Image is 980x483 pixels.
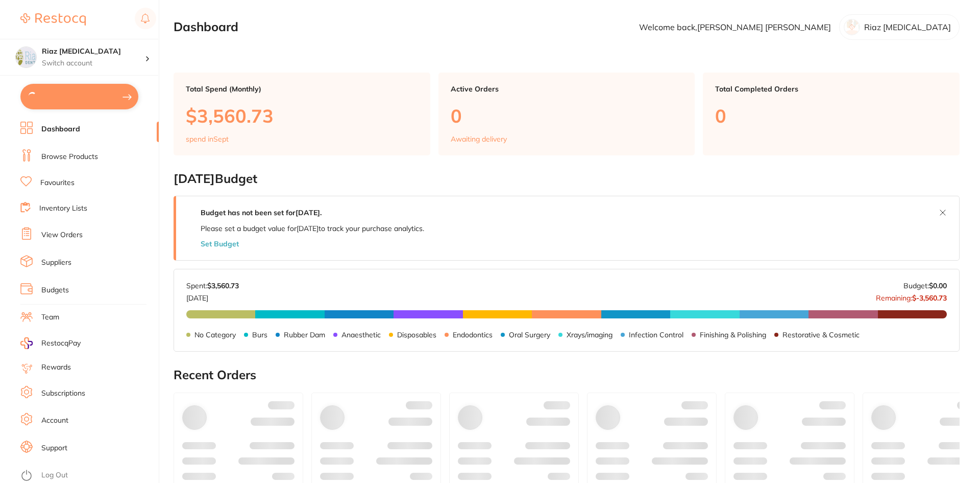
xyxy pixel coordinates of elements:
[20,13,86,26] img: Restocq Logo
[201,224,424,233] p: Please set a budget value for [DATE] to track your purchase analytics.
[186,85,418,93] p: Total Spend (Monthly)
[41,152,98,162] a: Browse Products
[715,105,947,126] p: 0
[929,281,947,290] strong: $0.00
[20,337,33,349] img: RestocqPay
[782,331,860,339] p: Restorative & Cosmetic
[41,230,83,240] a: View Orders
[397,331,436,339] p: Disposables
[186,135,229,143] p: spend in Sept
[703,73,960,155] a: Total Completed Orders0
[41,285,69,295] a: Budgets
[700,331,766,339] p: Finishing & Polishing
[41,416,68,426] a: Account
[41,362,71,373] a: Rewards
[451,85,683,93] p: Active Orders
[284,331,325,339] p: Rubber Dam
[39,203,87,214] a: Inventory Lists
[41,388,85,399] a: Subscriptions
[42,47,145,57] h4: Riaz Dental Surgery
[252,331,267,339] p: Burs
[20,8,86,31] a: Restocq Logo
[453,331,493,339] p: Endodontics
[174,172,960,186] h2: [DATE] Budget
[451,135,507,143] p: Awaiting delivery
[864,22,951,32] p: Riaz [MEDICAL_DATA]
[186,290,239,302] p: [DATE]
[715,85,947,93] p: Total Completed Orders
[40,178,75,188] a: Favourites
[42,58,145,68] p: Switch account
[341,331,381,339] p: Anaesthetic
[41,124,80,134] a: Dashboard
[16,47,36,67] img: Riaz Dental Surgery
[567,331,612,339] p: Xrays/imaging
[201,240,239,248] button: Set Budget
[174,73,430,155] a: Total Spend (Monthly)$3,560.73spend inSept
[509,331,550,339] p: Oral Surgery
[186,105,418,126] p: $3,560.73
[201,208,322,217] strong: Budget has not been set for [DATE] .
[20,337,81,349] a: RestocqPay
[639,22,831,32] p: Welcome back, [PERSON_NAME] [PERSON_NAME]
[438,73,695,155] a: Active Orders0Awaiting delivery
[194,331,236,339] p: No Category
[41,470,68,480] a: Log Out
[41,258,71,268] a: Suppliers
[207,281,239,290] strong: $3,560.73
[41,443,67,453] a: Support
[876,290,947,302] p: Remaining:
[41,312,59,323] a: Team
[912,293,947,303] strong: $-3,560.73
[186,282,239,290] p: Spent:
[629,331,683,339] p: Infection Control
[174,20,238,34] h2: Dashboard
[451,105,683,126] p: 0
[174,368,960,382] h2: Recent Orders
[903,282,947,290] p: Budget:
[41,338,81,349] span: RestocqPay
